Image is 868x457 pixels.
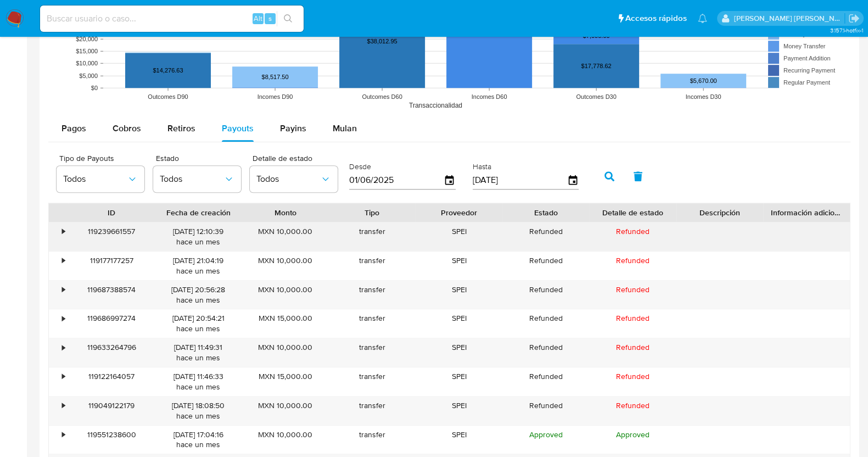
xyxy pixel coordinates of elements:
span: Alt [254,13,262,24]
a: Salir [848,13,860,24]
input: Buscar usuario o caso... [40,12,304,26]
span: 3.157.1-hotfix-1 [830,26,863,35]
p: baltazar.cabreradupeyron@mercadolibre.com.mx [734,13,845,24]
a: Notificaciones [698,14,707,23]
span: s [268,13,272,24]
button: search-icon [277,11,299,26]
span: Accesos rápidos [625,13,687,24]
